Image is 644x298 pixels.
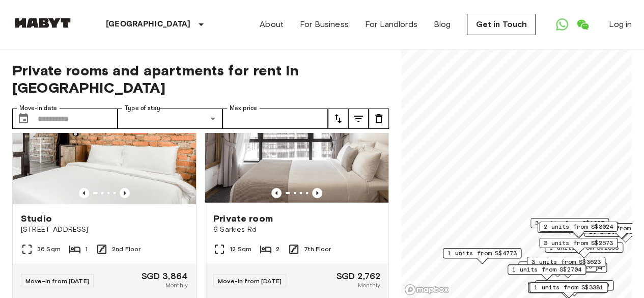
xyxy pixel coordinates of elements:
div: Map marker [529,282,608,298]
div: Map marker [537,223,619,238]
button: Previous image [79,188,89,198]
a: Get in Touch [467,14,536,35]
span: 1 [85,245,88,254]
button: tune [369,109,389,129]
span: 6 Sarkies Rd [213,225,380,235]
p: [GEOGRAPHIC_DATA] [106,18,191,31]
div: Map marker [539,222,618,237]
span: Monthly [358,281,380,290]
div: Map marker [508,264,586,280]
span: Private room [213,212,273,225]
img: Habyt [12,18,73,28]
img: Marketing picture of unit SG-01-002-011-02 [205,82,388,204]
span: 7th Floor [304,245,331,254]
span: 3 units from S$2226 [523,262,592,271]
span: 2nd Floor [112,245,141,254]
a: Open WeChat [572,14,593,35]
span: Studio [21,212,52,225]
button: tune [328,109,348,129]
span: 12 Sqm [230,245,251,254]
div: Map marker [535,280,613,296]
label: Move-in date [19,104,57,113]
button: Choose date [13,109,34,129]
span: [STREET_ADDRESS] [21,225,188,235]
span: SGD 2,762 [337,272,380,281]
span: Monthly [165,281,188,290]
div: Map marker [528,262,607,278]
div: Map marker [545,242,623,258]
div: Map marker [539,238,618,254]
div: Map marker [530,218,609,234]
button: Previous image [312,188,322,198]
span: 1 units from S$4773 [447,249,517,258]
a: About [260,18,284,31]
div: Map marker [527,257,605,273]
span: 3 units from S$1985 [535,219,604,228]
a: Mapbox logo [404,284,449,295]
span: 2 units from S$3024 [544,222,613,231]
a: For Business [300,18,349,31]
span: 1 units from S$4200 [540,281,609,290]
span: 3 units from S$3623 [531,257,601,266]
span: Private rooms and apartments for rent in [GEOGRAPHIC_DATA] [12,62,389,96]
a: Log in [609,18,632,31]
span: SGD 3,864 [142,272,188,281]
div: Map marker [443,248,521,264]
span: 2 [276,245,279,254]
span: 3 units from S$2573 [544,238,613,248]
button: Previous image [120,188,130,198]
span: Move-in from [DATE] [218,277,282,285]
span: 36 Sqm [37,245,61,254]
a: Open WhatsApp [552,14,572,35]
a: Blog [434,18,451,31]
a: For Landlords [365,18,417,31]
img: Marketing picture of unit SG-01-053-004-01 [13,82,196,204]
span: 1 units from S$2893 [549,243,619,252]
button: Previous image [271,188,282,198]
span: Move-in from [DATE] [25,277,89,285]
label: Type of stay [125,104,160,113]
span: 1 units from S$2704 [512,265,581,274]
span: 1 units from S$3381 [534,283,603,292]
div: Map marker [528,282,606,297]
label: Max price [230,104,257,113]
button: tune [348,109,369,129]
